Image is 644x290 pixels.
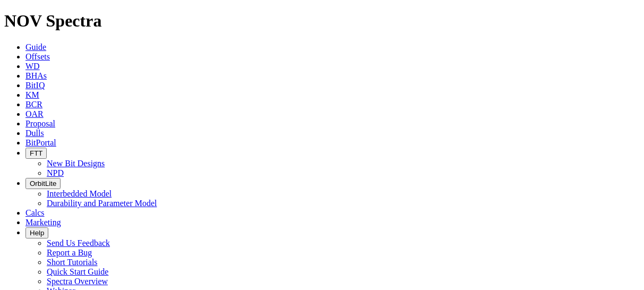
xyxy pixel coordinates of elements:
[25,71,47,80] a: BHAs
[25,148,47,159] button: FTT
[47,267,108,276] a: Quick Start Guide
[25,218,61,227] a: Marketing
[25,138,56,147] a: BitPortal
[47,168,64,177] a: NPD
[47,238,110,248] a: Send Us Feedback
[25,62,40,71] a: WD
[47,189,111,198] a: Interbedded Model
[25,227,48,238] button: Help
[25,90,39,99] a: KM
[25,109,44,118] a: OAR
[25,129,44,138] a: Dulls
[25,119,55,128] a: Proposal
[25,178,61,189] button: OrbitLite
[25,52,50,61] a: Offsets
[25,81,45,90] a: BitIQ
[25,208,45,217] a: Calcs
[4,11,640,31] h1: NOV Spectra
[25,42,46,52] a: Guide
[30,229,44,237] span: Help
[47,277,108,286] a: Spectra Overview
[30,149,42,157] span: FTT
[47,159,105,168] a: New Bit Designs
[47,248,92,257] a: Report a Bug
[30,180,56,187] span: OrbitLite
[47,199,157,208] a: Durability and Parameter Model
[25,100,42,109] a: BCR
[47,258,98,267] a: Short Tutorials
